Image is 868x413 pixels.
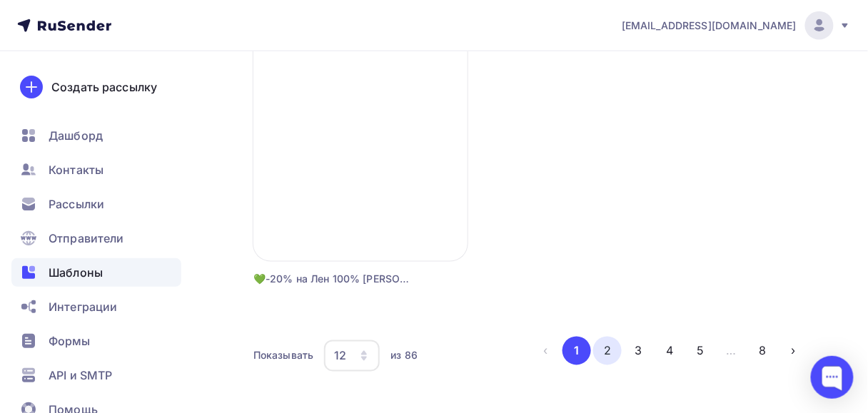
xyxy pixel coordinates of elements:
[253,272,414,287] div: 💚-20% на Лен 100% [PERSON_NAME]💚
[562,337,591,365] button: Go to page 1
[49,332,91,350] span: Формы
[49,230,124,247] span: Отправители
[625,337,653,365] button: Go to page 3
[49,298,117,315] span: Интеграции
[11,190,181,218] a: Рассылки
[531,337,808,365] ul: Pagination
[49,195,104,213] span: Рассылки
[11,155,181,184] a: Контакты
[49,367,112,384] span: API и SMTP
[323,340,380,372] button: 12
[49,127,103,144] span: Дашборд
[51,78,157,96] div: Создать рассылку
[593,337,622,365] button: Go to page 2
[253,349,313,363] div: Показывать
[49,264,103,281] span: Шаблоны
[334,347,346,364] div: 12
[390,349,418,363] div: из 86
[655,337,684,365] button: Go to page 4
[11,121,181,150] a: Дашборд
[779,337,808,365] button: Go to next page
[687,337,715,365] button: Go to page 5
[622,11,851,40] a: [EMAIL_ADDRESS][DOMAIN_NAME]
[11,327,181,355] a: Формы
[749,337,777,365] button: Go to page 8
[49,161,104,178] span: Контакты
[11,224,181,253] a: Отправители
[11,258,181,287] a: Шаблоны
[622,19,797,33] span: [EMAIL_ADDRESS][DOMAIN_NAME]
